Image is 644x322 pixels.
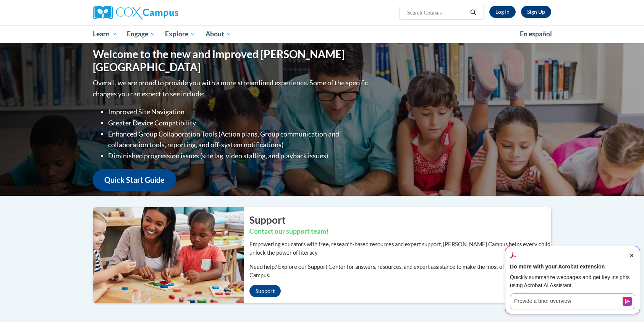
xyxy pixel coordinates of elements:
a: Support [249,285,281,297]
img: Cox Campus [93,6,178,20]
h2: Support [249,213,551,227]
span: About [205,29,231,39]
img: ... [87,207,244,303]
a: Explore [160,25,201,43]
a: Register [521,6,551,18]
a: En español [515,26,557,42]
p: Empowering educators with free, research-based resources and expert support, [PERSON_NAME] Campus... [249,240,551,257]
span: En español [520,30,552,38]
h1: Welcome to the new and improved [PERSON_NAME][GEOGRAPHIC_DATA] [93,48,370,73]
p: Need help? Explore our Support Center for answers, resources, and expert assistance to make the m... [249,263,551,280]
span: Engage [127,29,155,39]
button: Search [468,8,479,17]
a: Quick Start Guide [93,169,176,191]
input: Search Courses [406,8,468,17]
li: Diminished progression issues (site lag, video stalling, and playback issues) [108,150,370,161]
h3: Contact our support team! [249,227,551,236]
span: Learn [93,29,117,39]
div: Main menu [81,25,563,43]
a: Log In [489,6,516,18]
span: Explore [165,29,196,39]
a: About [201,25,236,43]
a: Learn [88,25,122,43]
a: Engage [122,25,160,43]
li: Enhanced Group Collaboration Tools (Action plans, Group communication and collaboration tools, re... [108,128,370,151]
a: Cox Campus [93,6,238,20]
p: Overall, we are proud to provide you with a more streamlined experience. Some of the specific cha... [93,77,370,99]
li: Greater Device Compatibility [108,117,370,128]
li: Improved Site Navigation [108,106,370,117]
